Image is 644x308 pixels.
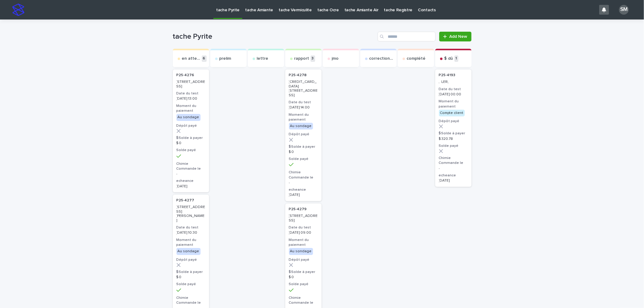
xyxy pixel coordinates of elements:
[289,257,318,262] h3: Dépôt payé
[439,179,468,183] p: [DATE]
[176,97,205,101] p: [DATE] 13:00
[311,55,315,62] p: 3
[176,148,205,153] h3: Solde payé
[289,231,318,235] p: [DATE] 09:00
[176,141,205,145] p: $ 0
[454,55,458,62] p: 1
[289,238,318,247] h3: Moment du paiement
[176,114,201,121] div: Au sondage
[439,137,468,141] p: $ 320.78
[289,144,318,149] h3: $Solde à payer
[289,193,318,197] p: [DATE]
[439,92,468,97] p: [DATE] 00:00
[294,56,309,61] p: rapport
[439,32,471,41] a: Add New
[289,248,313,255] div: Au sondage
[289,105,318,110] p: [DATE] 14:00
[176,104,205,113] h3: Moment du paiement
[176,172,205,176] p: -
[439,131,468,136] h3: $Solde à payer
[219,56,231,61] p: prelim
[439,110,465,116] div: Compte client
[435,69,471,187] a: P25-4193 , LER,Date du test[DATE] 00:00Moment du paiementCompte clientDépôt payé$Solde à payer$ 3...
[176,161,205,171] h3: Chimie Commande le
[176,80,205,89] p: [STREET_ADDRESS]
[176,282,205,287] h3: Solde payé
[289,157,318,161] h3: Solde payé
[289,80,318,97] p: [CREDIT_CARD_DATA][STREET_ADDRESS]
[289,100,318,105] h3: Date du test
[257,56,269,61] p: lettre
[439,99,468,109] h3: Moment du paiement
[439,73,456,77] p: P25-4193
[285,69,322,201] a: P25-4278 [CREDIT_CARD_DATA][STREET_ADDRESS]Date du test[DATE] 14:00Moment du paiementAu sondageDé...
[176,238,205,247] h3: Moment du paiement
[332,56,339,61] p: jmo
[289,73,307,77] p: P25-4278
[289,275,318,279] p: $ 0
[176,270,205,274] h3: $Solde à payer
[176,91,205,96] h3: Date du test
[450,34,468,39] span: Add New
[439,87,468,92] h3: Date du test
[173,69,209,192] a: P25-4276 [STREET_ADDRESS]Date du test[DATE] 13:00Moment du paiementAu sondageDépôt payé$Solde à p...
[176,123,205,128] h3: Dépôt payé
[176,73,194,77] p: P25-4276
[439,173,468,178] h3: echeance
[289,112,318,122] h3: Moment du paiement
[176,275,205,279] p: $ 0
[289,123,313,129] div: Au sondage
[439,156,468,165] h3: Chimie Commande le
[176,198,194,203] p: P25-4277
[289,296,318,305] h3: Chimie Commande le
[182,56,201,61] p: en attente
[12,4,24,16] img: stacker-logo-s-only.png
[289,270,318,274] h3: $Solde à payer
[289,282,318,287] h3: Solde payé
[619,5,629,15] div: SM
[176,296,205,305] h3: Chimie Commande le
[289,170,318,180] h3: Chimie Commande le
[176,179,205,183] h3: echeance
[289,132,318,137] h3: Dépôt payé
[289,187,318,192] h3: echeance
[289,225,318,230] h3: Date du test
[439,119,468,124] h3: Dépôt payé
[289,207,307,211] p: P25-4279
[176,231,205,235] p: [DATE] 10:30
[439,80,468,84] p: , LER,
[439,143,468,148] h3: Solde payé
[289,181,318,185] p: -
[176,257,205,262] h3: Dépôt payé
[378,32,436,41] input: Search
[369,56,394,61] p: correction exp
[176,184,205,189] p: [DATE]
[289,214,318,223] p: [STREET_ADDRESS]
[439,166,468,171] p: -
[176,136,205,140] h3: $Solde à payer
[289,150,318,154] p: $ 0
[176,205,205,223] p: [STREET_ADDRESS][PERSON_NAME]
[173,32,375,41] h1: tache Pyrite
[202,55,207,62] p: 6
[407,56,426,61] p: complété
[176,225,205,230] h3: Date du test
[444,56,453,61] p: $ dû
[176,248,201,255] div: Au sondage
